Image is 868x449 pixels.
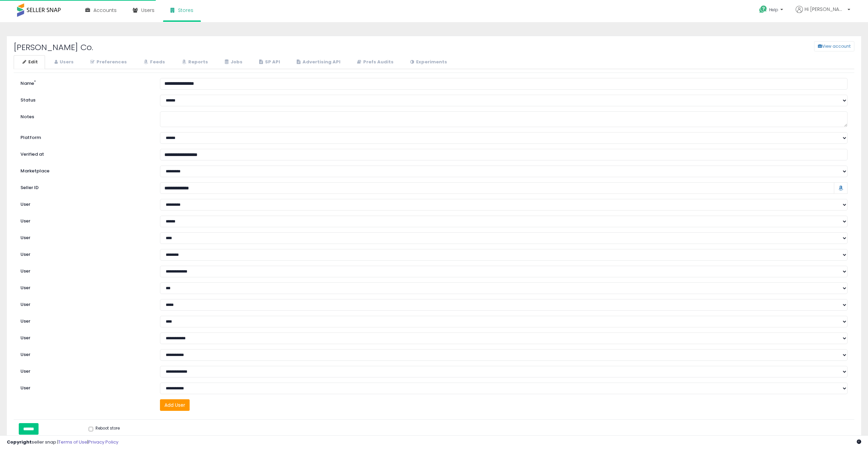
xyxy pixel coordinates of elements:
h2: [PERSON_NAME] Co. [9,43,363,52]
label: User [15,383,155,391]
i: Get Help [759,5,767,14]
span: Help [769,7,778,13]
label: User [15,299,155,308]
a: Preferences [82,55,134,69]
a: Advertising API [288,55,348,69]
label: User [15,232,155,241]
label: Status [15,95,155,104]
button: Add User [160,399,190,411]
label: User [15,266,155,275]
div: seller snap | | [7,439,118,446]
label: Reboot store [89,425,120,432]
a: Reports [173,55,215,69]
a: SP API [250,55,287,69]
label: User [15,199,155,208]
span: Accounts [93,7,117,14]
a: Privacy Policy [88,439,118,445]
label: User [15,216,155,224]
label: User [15,282,155,291]
label: Verified at [15,149,155,158]
a: Edit [14,55,45,69]
label: Platform [15,132,155,141]
span: Stores [178,7,193,14]
label: User [15,366,155,375]
a: Users [46,55,81,69]
label: User [15,349,155,358]
label: User [15,249,155,258]
label: Seller ID [15,182,155,191]
input: Reboot store [89,427,93,431]
button: View account [814,41,854,51]
span: Hi [PERSON_NAME] [805,6,845,13]
a: Jobs [216,55,250,69]
label: Name [15,78,155,87]
label: User [15,316,155,325]
a: Prefs Audits [348,55,401,69]
label: User [15,332,155,341]
label: Notes [15,111,155,120]
a: Hi [PERSON_NAME] [796,6,850,21]
a: Feeds [135,55,172,69]
a: Terms of Use [58,439,87,445]
strong: Copyright [7,439,32,445]
a: View account [809,41,819,51]
label: Marketplace [15,166,155,174]
span: Users [141,7,155,14]
a: Experiments [401,55,454,69]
